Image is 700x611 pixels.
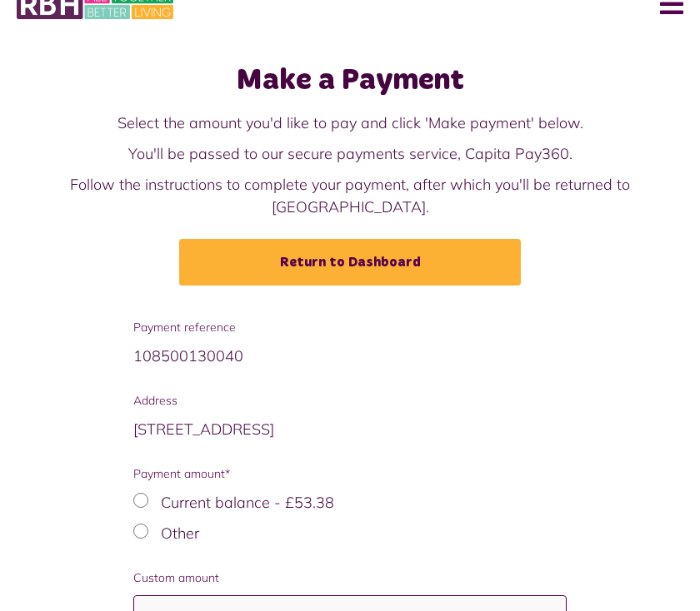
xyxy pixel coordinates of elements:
p: You'll be passed to our secure payments service, Capita Pay360. [17,142,683,165]
span: Payment amount* [133,465,567,483]
a: Return to Dashboard [179,239,521,286]
span: Address [133,392,567,410]
h1: Make a Payment [17,63,683,99]
p: Select the amount you'd like to pay and click 'Make payment' below. [17,112,683,134]
label: Other [161,524,199,543]
span: 108500130040 [133,346,243,365]
span: Payment reference [133,319,567,336]
p: Follow the instructions to complete your payment, after which you'll be returned to [GEOGRAPHIC_D... [17,173,683,218]
span: [STREET_ADDRESS] [133,420,274,439]
label: Custom amount [133,569,567,587]
label: Current balance - £53.38 [161,493,334,512]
